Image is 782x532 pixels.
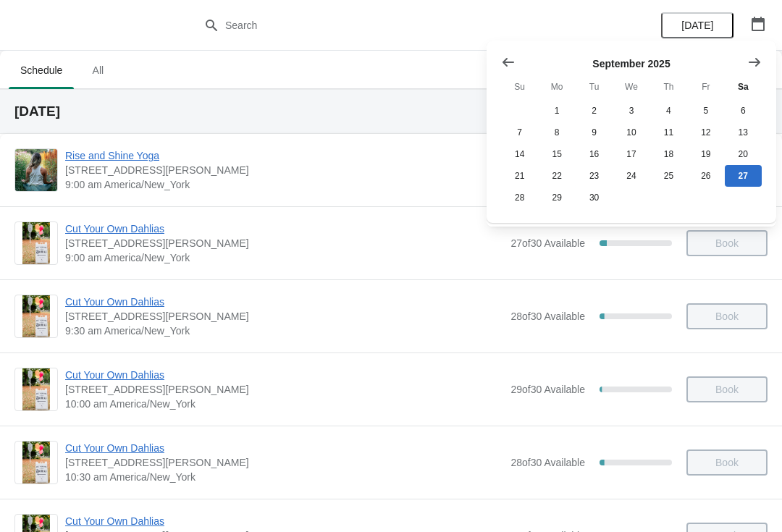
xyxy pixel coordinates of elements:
[538,122,575,143] button: Monday September 8 2025
[495,49,521,75] button: Show previous month, August 2025
[501,74,538,100] th: Sunday
[613,100,649,122] button: Wednesday September 3 2025
[613,74,649,100] th: Wednesday
[65,309,503,324] span: [STREET_ADDRESS][PERSON_NAME]
[576,187,613,208] button: Tuesday September 30 2025
[510,384,585,395] span: 29 of 30 Available
[65,368,503,382] span: Cut Your Own Dahlias
[681,20,713,31] span: [DATE]
[650,100,687,122] button: Thursday September 4 2025
[501,187,538,208] button: Sunday September 28 2025
[65,177,503,192] span: 9:00 am America/New_York
[224,12,586,38] input: Search
[650,165,687,187] button: Thursday September 25 2025
[65,324,503,338] span: 9:30 am America/New_York
[22,442,51,484] img: Cut Your Own Dahlias | 4 Jacobs Lane, Norwell, MA, USA | 10:30 am America/New_York
[65,455,503,470] span: [STREET_ADDRESS][PERSON_NAME]
[576,143,613,165] button: Tuesday September 16 2025
[65,441,503,455] span: Cut Your Own Dahlias
[725,74,762,100] th: Saturday
[65,163,503,177] span: [STREET_ADDRESS][PERSON_NAME]
[576,100,613,122] button: Tuesday September 2 2025
[80,57,116,83] span: All
[65,470,503,484] span: 10:30 am America/New_York
[538,74,575,100] th: Monday
[613,143,649,165] button: Wednesday September 17 2025
[15,149,57,191] img: Rise and Shine Yoga | 4 Jacobs Lane Norwell, MA 02061 | 9:00 am America/New_York
[65,514,503,528] span: Cut Your Own Dahlias
[510,311,585,322] span: 28 of 30 Available
[22,368,51,410] img: Cut Your Own Dahlias | 4 Jacobs Lane, Norwell, MA, USA | 10:00 am America/New_York
[65,148,503,163] span: Rise and Shine Yoga
[687,74,724,100] th: Friday
[661,12,733,38] button: [DATE]
[687,100,724,122] button: Friday September 5 2025
[538,187,575,208] button: Monday September 29 2025
[65,382,503,397] span: [STREET_ADDRESS][PERSON_NAME]
[725,122,762,143] button: Saturday September 13 2025
[576,74,613,100] th: Tuesday
[65,295,503,309] span: Cut Your Own Dahlias
[725,165,762,187] button: Today Saturday September 27 2025
[501,143,538,165] button: Sunday September 14 2025
[65,397,503,411] span: 10:00 am America/New_York
[576,122,613,143] button: Tuesday September 9 2025
[501,165,538,187] button: Sunday September 21 2025
[725,100,762,122] button: Saturday September 6 2025
[538,100,575,122] button: Monday September 1 2025
[613,165,649,187] button: Wednesday September 24 2025
[22,295,51,337] img: Cut Your Own Dahlias | 4 Jacobs Lane, Norwell, MA, USA | 9:30 am America/New_York
[613,122,649,143] button: Wednesday September 10 2025
[650,143,687,165] button: Thursday September 18 2025
[538,165,575,187] button: Monday September 22 2025
[65,236,503,250] span: [STREET_ADDRESS][PERSON_NAME]
[510,457,585,468] span: 28 of 30 Available
[65,221,503,236] span: Cut Your Own Dahlias
[650,122,687,143] button: Thursday September 11 2025
[741,49,768,75] button: Show next month, October 2025
[650,74,687,100] th: Thursday
[687,165,724,187] button: Friday September 26 2025
[687,122,724,143] button: Friday September 12 2025
[725,143,762,165] button: Saturday September 20 2025
[538,143,575,165] button: Monday September 15 2025
[9,57,74,83] span: Schedule
[501,122,538,143] button: Sunday September 7 2025
[14,104,768,119] h2: [DATE]
[687,143,724,165] button: Friday September 19 2025
[65,250,503,265] span: 9:00 am America/New_York
[510,237,585,249] span: 27 of 30 Available
[22,222,51,264] img: Cut Your Own Dahlias | 4 Jacobs Lane, Norwell, MA, USA | 9:00 am America/New_York
[576,165,613,187] button: Tuesday September 23 2025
